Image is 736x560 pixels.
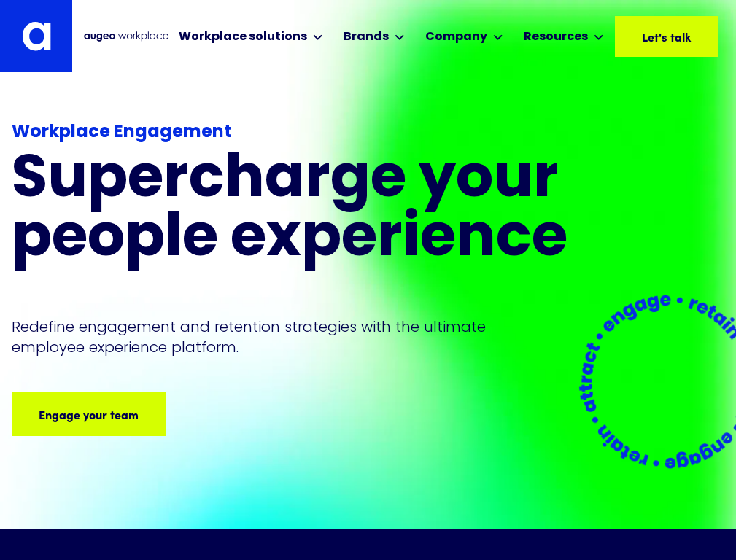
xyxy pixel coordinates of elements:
[615,16,718,57] a: Let's talk
[179,28,307,46] div: Workplace solutions
[12,392,166,436] a: Engage your team
[22,21,51,51] img: Augeo's "a" monogram decorative logo in white.
[344,28,389,46] div: Brands
[12,152,642,270] h1: Supercharge your people experience
[425,28,487,46] div: Company
[84,31,168,42] img: Augeo Workplace business unit full logo in mignight blue.
[12,120,642,146] div: Workplace Engagement
[12,316,514,357] p: Redefine engagement and retention strategies with the ultimate employee experience platform.
[524,28,588,46] div: Resources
